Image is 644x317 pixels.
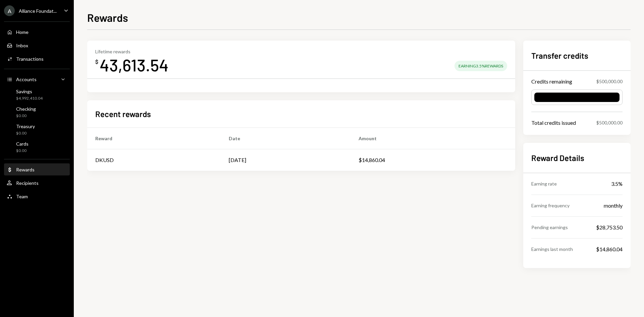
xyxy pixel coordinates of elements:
div: [DATE] [229,156,246,164]
a: Transactions [4,53,70,65]
a: Treasury$0.00 [4,121,70,138]
h2: Recent rewards [95,108,151,119]
h2: Reward Details [531,152,623,163]
div: Savings [16,89,43,94]
div: $14,860.04 [596,245,623,253]
div: Accounts [16,76,37,82]
td: $14,860.04 [351,149,515,171]
div: Earning 3.5% Rewards [454,61,507,71]
div: $0.00 [16,148,29,154]
div: Home [16,29,29,35]
a: Team [4,190,70,202]
div: Team [16,194,28,199]
div: Treasury [16,123,35,129]
th: Date [221,128,351,149]
h1: Rewards [87,11,128,24]
a: Inbox [4,39,70,51]
div: Pending earnings [531,224,568,231]
div: $0.00 [16,130,35,136]
a: Home [4,26,70,38]
a: Rewards [4,163,70,175]
div: Recipients [16,180,39,186]
div: Inbox [16,43,28,48]
div: $ [95,58,98,65]
div: Earning rate [531,180,557,187]
div: Transactions [16,56,44,62]
div: Lifetime rewards [95,49,169,54]
td: DKUSD [87,149,221,171]
div: Earning frequency [531,202,570,209]
th: Reward [87,128,221,149]
a: Recipients [4,177,70,189]
h2: Transfer credits [531,50,623,61]
div: Rewards [16,167,35,172]
div: 3.5% [611,180,623,188]
div: A [4,5,15,16]
div: 43,613.54 [100,54,169,75]
a: Cards$0.00 [4,139,70,155]
div: $4,992,410.04 [16,96,43,101]
div: $500,000.00 [596,78,623,85]
div: Checking [16,106,36,112]
div: Credits remaining [531,77,572,86]
div: $0.00 [16,113,36,119]
div: Earnings last month [531,246,573,253]
a: Accounts [4,73,70,85]
a: Savings$4,992,410.04 [4,87,70,103]
div: monthly [604,202,623,210]
div: Cards [16,141,29,147]
a: Checking$0.00 [4,104,70,120]
div: Total credits issued [531,119,576,127]
div: $28,753.50 [596,223,623,231]
th: Amount [351,128,515,149]
div: $500,000.00 [596,119,623,126]
div: Alliance Foundat... [19,8,57,14]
